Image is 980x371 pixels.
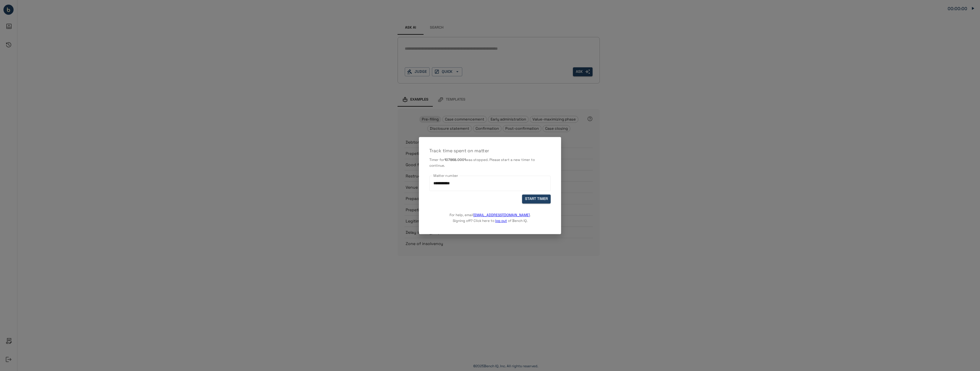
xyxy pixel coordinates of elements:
button: START TIMER [522,194,551,203]
span: Timer for [429,157,444,162]
a: log out [495,218,507,223]
p: Track time spent on matter [429,147,551,154]
p: For help, email . Signing off? Click here to of Bench IQ. [450,203,531,224]
b: 107868.0001 [444,157,466,162]
a: [EMAIL_ADDRESS][DOMAIN_NAME] [473,213,530,217]
span: was stopped. Please start a new timer to continue. [429,157,535,168]
label: Matter number [433,173,458,178]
